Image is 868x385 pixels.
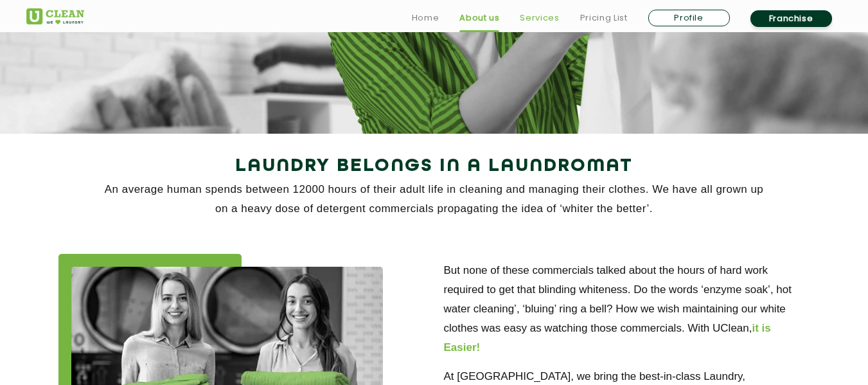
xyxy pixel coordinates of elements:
[444,261,810,357] p: But none of these commercials talked about the hours of hard work required to get that blinding w...
[580,10,628,26] a: Pricing List
[26,8,84,24] img: UClean Laundry and Dry Cleaning
[648,10,730,26] a: Profile
[520,10,559,26] a: Services
[750,10,832,27] a: Franchise
[459,10,499,26] a: About us
[26,151,842,182] h2: Laundry Belongs in a Laundromat
[412,10,439,26] a: Home
[26,180,842,219] p: An average human spends between 12000 hours of their adult life in cleaning and managing their cl...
